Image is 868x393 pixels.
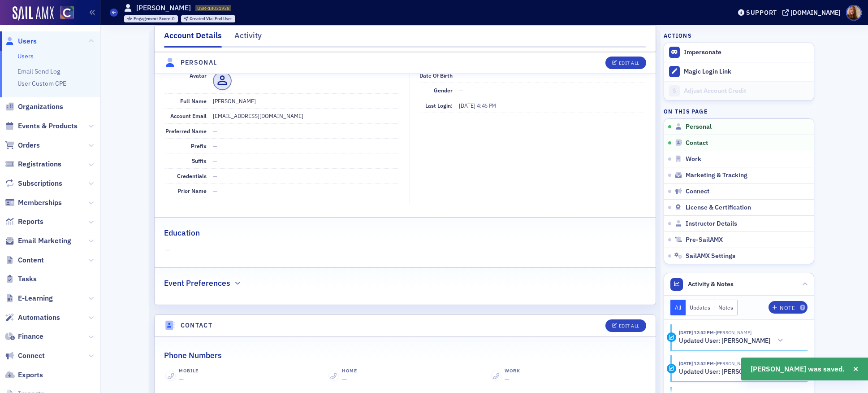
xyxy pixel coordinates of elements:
span: Avatar [190,72,207,79]
span: Instructor Details [686,220,737,228]
span: Profile [846,5,862,21]
span: Registrations [18,159,61,169]
a: View Homepage [54,6,74,21]
span: Work [686,155,701,163]
span: — [179,375,184,383]
span: Full Name [180,97,207,105]
span: Created Via : [190,16,215,22]
span: Contact [686,139,708,147]
h4: On this page [664,107,814,115]
span: Last Login: [425,102,453,109]
div: Support [746,9,777,17]
span: Credentials [177,172,207,179]
span: Account Email [170,112,207,119]
span: Prefix [191,142,207,149]
span: Preferred Name [165,127,207,135]
span: Engagement Score : [134,16,173,22]
a: Exports [5,370,43,380]
span: Finance [18,332,43,341]
span: Activity & Notes [688,279,734,289]
div: Mobile [179,367,199,375]
div: Adjust Account Credit [684,87,809,95]
button: All [670,300,686,315]
span: Subscriptions [18,179,62,188]
span: Marketing & Tracking [686,171,747,179]
time: 9/22/2025 12:52 PM [679,360,714,367]
div: End User [190,17,232,22]
span: SailAMX Settings [686,252,735,260]
div: Edit All [619,61,639,65]
a: Users [5,36,37,46]
a: Reports [5,217,43,227]
span: Pre-SailAMX [686,236,723,244]
div: [DOMAIN_NAME] [790,9,841,17]
span: Sheila Duggan [714,360,751,367]
h4: Personal [181,58,217,67]
a: Content [5,255,44,265]
button: Note [769,301,808,314]
button: Edit All [605,319,646,332]
span: — [213,172,217,179]
button: Impersonate [684,48,721,57]
span: — [459,87,463,94]
span: Connect [18,351,45,361]
a: Email Send Log [17,67,60,75]
span: E-Learning [18,293,53,303]
span: Tasks [18,274,37,284]
span: Users [18,36,37,46]
div: Account Details [164,30,222,48]
a: E-Learning [5,293,53,303]
div: Work [505,367,520,375]
a: Email Marketing [5,236,71,246]
a: Events & Products [5,121,78,131]
span: [DATE] [459,102,477,109]
div: Edit All [619,323,639,328]
button: Notes [714,300,738,315]
dd: [EMAIL_ADDRESS][DOMAIN_NAME] [213,109,400,123]
span: Orders [18,140,40,150]
a: Finance [5,332,43,341]
dd: [PERSON_NAME] [213,94,400,108]
span: — [459,72,463,79]
span: Memberships [18,198,62,208]
a: Adjust Account Credit [664,81,814,100]
span: Automations [18,313,60,323]
h4: Actions [664,31,691,39]
button: Edit All [605,57,646,69]
a: Automations [5,313,60,323]
div: Activity [667,332,676,342]
a: Connect [5,351,45,361]
span: Suffix [192,157,207,164]
span: — [213,187,217,194]
span: Email Marketing [18,236,71,246]
button: [DOMAIN_NAME] [782,9,844,16]
div: Created Via: End User [181,15,235,22]
span: — [213,127,217,135]
span: Connect [686,188,709,196]
span: License & Certification [686,204,751,212]
a: User Custom CPE [17,79,66,87]
img: SailAMX [60,6,74,20]
h5: Updated User: [PERSON_NAME] [679,368,771,376]
time: 9/22/2025 12:52 PM [679,329,714,336]
div: Note [780,306,795,310]
span: — [505,375,510,383]
div: 0 [134,17,175,22]
span: Events & Products [18,121,78,131]
a: Registrations [5,159,61,169]
h2: Education [164,227,200,239]
button: Updated User: [PERSON_NAME] [679,367,786,377]
span: Personal [686,123,712,131]
span: — [165,245,644,255]
a: Subscriptions [5,179,62,188]
div: Engagement Score: 0 [124,15,178,22]
div: Activity [667,364,676,373]
button: Updated User: [PERSON_NAME] [679,336,786,345]
span: Gender [434,87,453,94]
a: Tasks [5,274,37,284]
div: Home [342,367,357,375]
h4: Contact [181,321,213,330]
span: Prior Name [177,187,207,194]
span: Exports [18,370,43,380]
span: 4:46 PM [477,102,496,109]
